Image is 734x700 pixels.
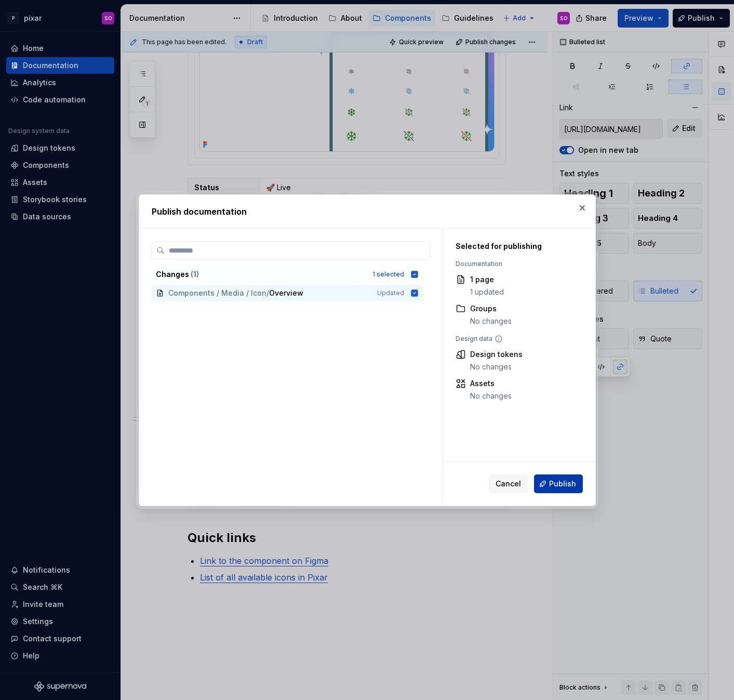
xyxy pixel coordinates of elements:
div: No changes [470,391,512,401]
div: Assets [470,378,512,389]
span: ( 1 ) [191,270,199,279]
button: Publish [534,474,583,493]
div: Changes [156,269,366,280]
span: Cancel [496,479,521,489]
button: Cancel [489,474,528,493]
div: Groups [470,303,512,314]
span: Components / Media / Icon [168,288,266,298]
div: Design tokens [470,349,523,360]
h2: Publish documentation [152,205,583,218]
div: Documentation [456,260,578,268]
span: Updated [377,289,404,297]
span: / [266,288,269,298]
div: No changes [470,316,512,326]
div: Design data [456,335,578,343]
div: 1 page [470,274,504,285]
div: No changes [470,362,523,372]
div: Selected for publishing [456,241,578,252]
div: 1 selected [372,270,404,279]
span: Overview [269,288,303,298]
span: Publish [549,479,576,489]
div: 1 updated [470,287,504,297]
